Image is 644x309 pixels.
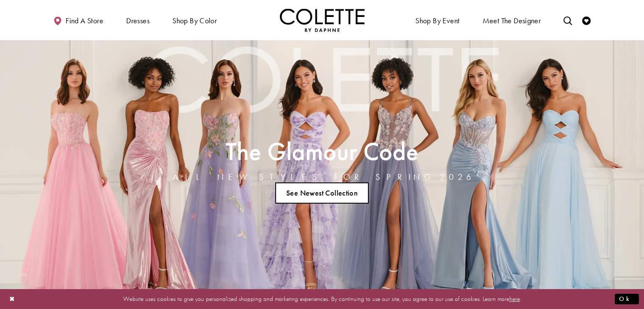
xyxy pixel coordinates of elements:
[51,8,105,32] a: Find a store
[173,140,472,163] h2: The Glamour Code
[275,182,369,204] a: See Newest Collection The Glamour Code ALL NEW STYLES FOR SPRING 2026
[172,17,217,25] span: Shop by color
[415,17,459,25] span: Shop By Event
[280,8,365,32] a: Visit Home Page
[561,8,574,32] a: Toggle search
[413,8,462,32] span: Shop By Event
[615,294,639,304] button: Submit Dialog
[173,172,472,182] h4: ALL NEW STYLES FOR SPRING 2026
[5,292,19,306] button: Close Dialog
[124,8,152,32] span: Dresses
[481,8,543,32] a: Meet the designer
[580,8,593,32] a: Check Wishlist
[61,293,583,305] p: Website uses cookies to give you personalized shopping and marketing experiences. By continuing t...
[280,8,365,32] img: Colette by Daphne
[126,17,149,25] span: Dresses
[170,8,219,32] span: Shop by color
[66,17,103,25] span: Find a store
[509,295,520,303] a: here
[483,17,541,25] span: Meet the designer
[170,179,474,207] ul: Slider Links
